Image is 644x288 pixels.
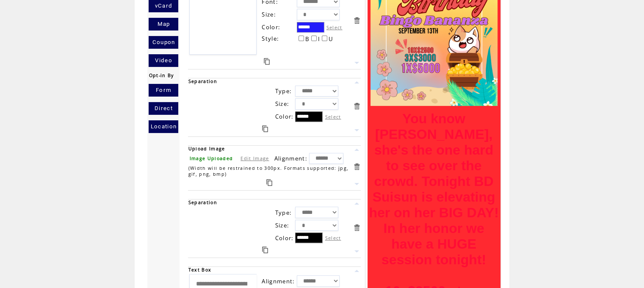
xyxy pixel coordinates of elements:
[264,58,270,65] a: Duplicate this item
[189,155,233,161] span: Image Uploaded
[353,126,361,134] a: Move this item down
[188,267,211,273] span: Text Box
[149,18,178,30] a: Map
[240,155,269,161] a: Edit Image
[262,35,279,42] span: Style:
[353,267,361,275] a: Move this item up
[275,209,292,216] span: Type:
[329,35,333,43] span: U
[275,100,289,108] span: Size:
[353,180,361,188] a: Move this item down
[275,222,289,229] span: Size:
[325,235,341,241] label: Select
[305,35,310,43] span: B
[318,35,320,43] span: I
[275,234,293,242] span: Color:
[325,114,341,120] label: Select
[353,78,361,86] a: Move this item up
[266,179,272,186] a: Duplicate this item
[149,120,178,133] a: Location
[149,72,174,78] span: Opt-in By
[149,36,178,49] a: Coupon
[275,87,292,95] span: Type:
[353,199,361,208] a: Move this item up
[353,224,361,232] a: Delete this item
[262,125,268,132] a: Duplicate this item
[188,165,348,177] span: (Width will be restrained to 300px. Formats supported: jpg, gif, png, bmp)
[262,11,276,18] span: Size:
[353,247,361,255] a: Move this item down
[262,246,268,253] a: Duplicate this item
[188,146,225,152] span: Upload Image
[274,155,307,162] span: Alignment:
[275,113,293,120] span: Color:
[326,24,343,30] label: Select
[353,17,361,25] a: Delete this item
[353,163,361,171] a: Delete this item
[188,199,217,205] span: Separation
[353,102,361,110] a: Delete this item
[262,23,280,31] span: Color:
[353,59,361,67] a: Move this item down
[149,54,178,67] a: Video
[149,102,178,115] a: Direct
[149,84,178,97] a: Form
[262,277,295,285] span: Alignment:
[353,146,361,154] a: Move this item up
[188,78,217,84] span: Separation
